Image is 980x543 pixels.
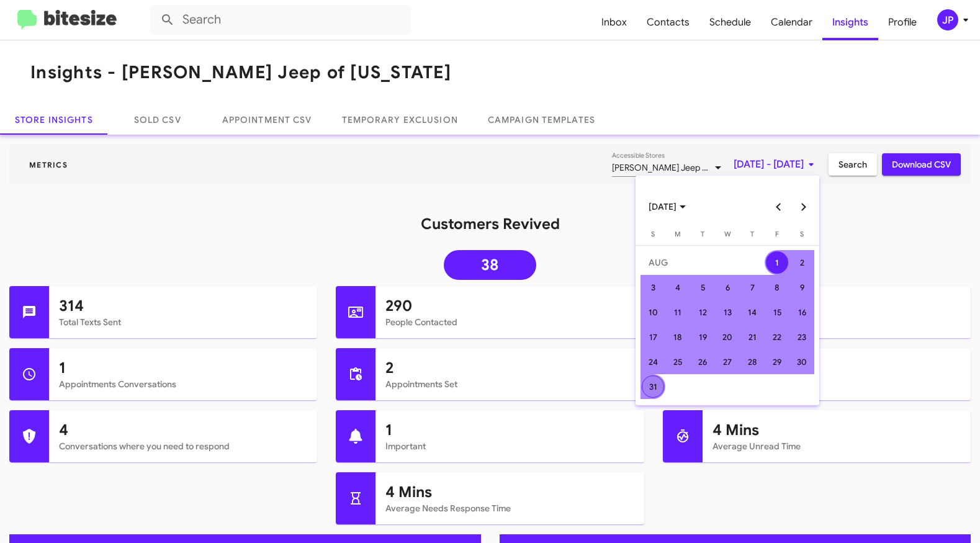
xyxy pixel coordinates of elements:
td: August 10, 2025 [641,300,665,325]
td: August 8, 2025 [765,275,789,300]
div: 1 [766,251,788,274]
span: [DATE] [649,195,686,218]
td: August 25, 2025 [665,349,690,374]
div: 15 [766,301,788,323]
td: August 7, 2025 [740,275,765,300]
td: August 20, 2025 [715,325,740,349]
div: 13 [716,301,739,323]
div: 5 [691,276,714,298]
td: August 13, 2025 [715,300,740,325]
td: August 30, 2025 [789,349,814,374]
div: 14 [741,301,763,323]
div: 16 [791,301,813,323]
th: Saturday [789,228,814,245]
td: August 4, 2025 [665,275,690,300]
td: August 29, 2025 [765,349,789,374]
div: 24 [642,351,664,373]
div: 26 [691,351,714,373]
div: 11 [667,301,689,323]
div: 8 [766,276,788,298]
button: Previous month [766,194,791,219]
div: 17 [642,326,664,348]
div: 31 [642,375,664,398]
div: 19 [691,326,714,348]
div: 4 [667,276,689,298]
div: 30 [791,351,813,373]
div: 6 [716,276,739,298]
td: August 22, 2025 [765,325,789,349]
div: 9 [791,276,813,298]
button: Next month [791,194,816,219]
td: August 31, 2025 [641,374,665,399]
div: 12 [691,301,714,323]
td: August 21, 2025 [740,325,765,349]
div: 27 [716,351,739,373]
button: Choose month and year [639,194,696,219]
td: August 28, 2025 [740,349,765,374]
div: 23 [791,326,813,348]
div: 7 [741,276,763,298]
td: August 24, 2025 [641,349,665,374]
td: AUG [641,250,765,275]
td: August 14, 2025 [740,300,765,325]
div: 2 [791,251,813,274]
div: 28 [741,351,763,373]
td: August 15, 2025 [765,300,789,325]
td: August 3, 2025 [641,275,665,300]
td: August 17, 2025 [641,325,665,349]
div: 25 [667,351,689,373]
td: August 27, 2025 [715,349,740,374]
td: August 1, 2025 [765,250,789,275]
div: 21 [741,326,763,348]
div: 20 [716,326,739,348]
div: 22 [766,326,788,348]
th: Monday [665,228,690,245]
td: August 11, 2025 [665,300,690,325]
td: August 12, 2025 [690,300,715,325]
th: Wednesday [715,228,740,245]
th: Friday [765,228,789,245]
th: Tuesday [690,228,715,245]
div: 18 [667,326,689,348]
td: August 5, 2025 [690,275,715,300]
td: August 2, 2025 [789,250,814,275]
td: August 26, 2025 [690,349,715,374]
td: August 23, 2025 [789,325,814,349]
div: 3 [642,276,664,298]
th: Sunday [641,228,665,245]
td: August 16, 2025 [789,300,814,325]
th: Thursday [740,228,765,245]
td: August 6, 2025 [715,275,740,300]
td: August 19, 2025 [690,325,715,349]
td: August 18, 2025 [665,325,690,349]
div: 10 [642,301,664,323]
td: August 9, 2025 [789,275,814,300]
div: 29 [766,351,788,373]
